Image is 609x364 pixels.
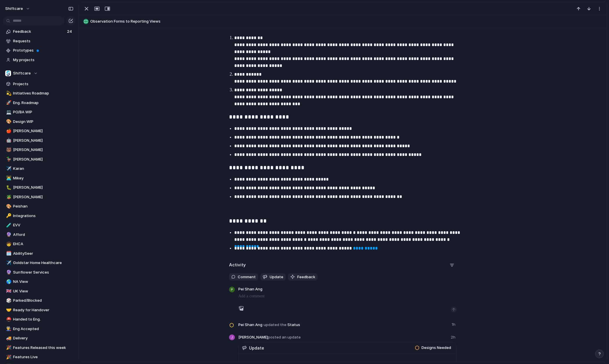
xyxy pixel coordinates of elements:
[6,99,10,106] div: 🚀
[6,222,10,229] div: 🧪
[13,175,73,181] span: Mikey
[13,203,73,209] span: Peishan
[6,137,10,144] div: 🤖
[13,316,73,322] span: Handed to Eng.
[6,344,10,351] div: 🎉
[90,19,604,24] span: Observation Forms to Reporting Views
[3,37,75,45] a: Requests
[3,296,75,305] a: 🎲Parked/Blocked
[5,260,11,266] button: ✈️
[13,119,73,125] span: Design WIP
[6,212,10,219] div: 🔑
[13,222,73,228] span: EVV
[13,307,73,313] span: Ready for Handover
[5,119,11,125] button: 🎨
[13,232,73,238] span: Afford
[13,166,73,172] span: Karan
[5,128,11,134] button: 🍎
[13,138,73,143] span: [PERSON_NAME]
[5,326,11,332] button: 👨‍🏭
[3,89,75,98] div: 💫Initiatives Roadmap
[3,27,75,36] a: Feedback24
[13,298,73,303] span: Parked/Blocked
[3,127,75,135] div: 🍎[PERSON_NAME]
[3,69,75,78] button: Shiftcare
[3,155,75,164] a: 🦆[PERSON_NAME]
[5,90,11,96] button: 💫
[452,321,457,327] span: 1h
[13,213,73,219] span: Integrations
[6,260,10,266] div: ✈️
[5,109,11,115] button: 💻
[6,269,10,276] div: 🔮
[260,273,286,281] button: Update
[5,354,11,360] button: 🎉
[6,109,10,116] div: 💻
[238,334,301,340] span: [PERSON_NAME]
[6,175,10,181] div: 👨‍💻
[3,80,75,88] a: Projects
[3,259,75,267] a: ✈️Goldstar Home Healthcare
[6,288,10,294] div: 🇬🇧
[5,232,11,238] button: 🔮
[3,108,75,117] a: 💻PO/BA WIP
[3,240,75,248] a: 🧒EHCA
[5,298,11,303] button: 🎲
[6,203,10,210] div: 🎨
[5,147,11,153] button: 🐻
[6,297,10,304] div: 🎲
[3,145,75,154] a: 🐻[PERSON_NAME]
[3,287,75,296] a: 🇬🇧UK View
[3,334,75,343] a: 🚚Delivery
[3,315,75,324] div: ⛑️Handed to Eng.
[3,4,33,13] button: shiftcare
[3,230,75,239] a: 🔮Afford
[5,6,23,12] span: shiftcare
[6,184,10,191] div: 🐛
[3,164,75,173] div: ✈️Karan
[13,270,73,275] span: Sunflower Services
[3,353,75,361] a: 🎉Features Live
[5,194,11,200] button: 🪴
[3,99,75,107] a: 🚀Eng. Roadmap
[13,38,73,44] span: Requests
[3,202,75,211] a: 🎨Peishan
[5,241,11,247] button: 🧒
[6,128,10,134] div: 🍎
[3,221,75,230] a: 🧪EVV
[6,165,10,172] div: ✈️
[6,316,10,323] div: ⛑️
[13,128,73,134] span: [PERSON_NAME]
[5,307,11,313] button: 🤝
[13,194,73,200] span: [PERSON_NAME]
[5,156,11,162] button: 🦆
[5,185,11,190] button: 🐛
[229,273,258,281] button: Comment
[5,100,11,106] button: 🚀
[288,273,318,281] button: Feedback
[5,251,11,256] button: 🗓️
[6,147,10,153] div: 🐻
[451,334,457,340] span: 2h
[3,136,75,145] div: 🤖[PERSON_NAME]
[13,100,73,106] span: Eng. Roadmap
[3,212,75,220] a: 🔑Integrations
[3,46,75,55] a: Prototypes
[6,250,10,257] div: 🗓️
[13,29,65,34] span: Feedback
[3,174,75,183] div: 👨‍💻Mikey
[229,262,246,268] h2: Activity
[13,354,73,360] span: Features Live
[3,268,75,277] a: 🔮Sunflower Services
[13,48,73,53] span: Prototypes
[249,345,264,351] span: Update
[5,138,11,143] button: 🤖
